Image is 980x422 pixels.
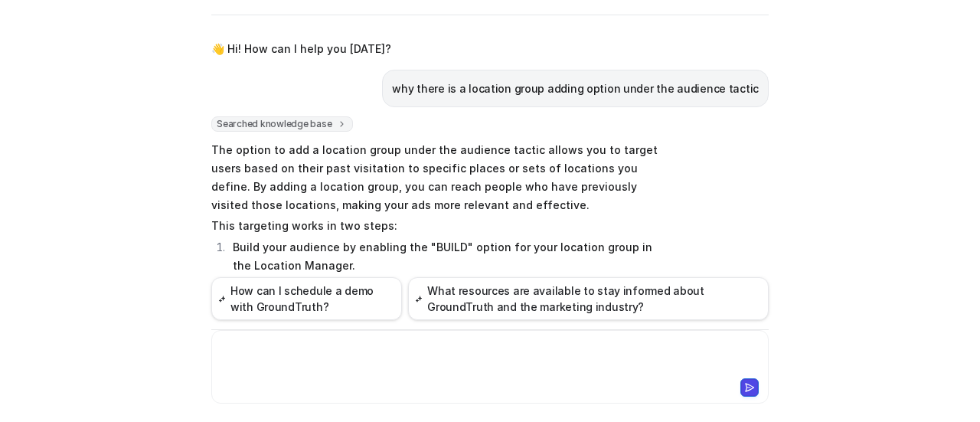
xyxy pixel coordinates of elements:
[392,80,759,98] p: why there is a location group adding option under the audience tactic
[211,217,659,235] p: This targeting works in two steps:
[211,116,353,132] span: Searched knowledge base
[408,277,769,320] button: What resources are available to stay informed about GroundTruth and the marketing industry?
[211,141,659,214] p: The option to add a location group under the audience tactic allows you to target users based on ...
[211,40,391,58] p: 👋 Hi! How can I help you [DATE]?
[228,238,659,275] li: Build your audience by enabling the "BUILD" option for your location group in the Location Manager.
[228,275,659,312] li: Select that same location group during campaign setup in Ads Manager under the audience tactic.
[211,277,402,320] button: How can I schedule a demo with GroundTruth?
